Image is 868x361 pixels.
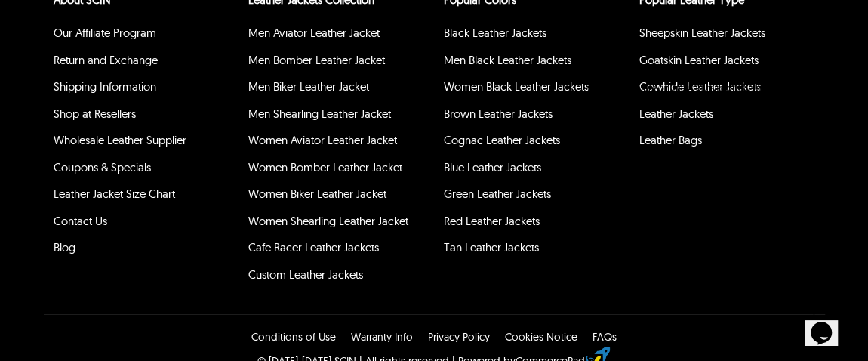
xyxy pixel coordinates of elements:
li: Men Bomber Leather Jacket [246,50,434,77]
li: Return and Exchange [51,50,239,77]
li: Leather Jacket Size Chart [51,184,239,211]
a: Blog [54,240,75,255]
li: Tan Leather Jackets [442,237,629,264]
li: Women Bomber Leather Jacket [246,157,434,184]
a: Women Bomber Leather Jacket [248,160,402,174]
iframe: chat widget [805,301,853,346]
li: Women Biker Leather Jacket [246,184,434,211]
a: Cafe Racer Leather Jackets [248,240,379,255]
li: Men Aviator Leather Jacket [246,23,434,50]
li: Cafe Racer Leather Jackets [246,237,434,264]
a: Warranty Info [351,330,413,344]
li: Men Biker Leather Jacket [246,76,434,103]
li: Black Leather Jackets [442,23,629,50]
li: Men Shearling Leather Jacket [246,103,434,131]
li: Coupons & Specials [51,157,239,184]
a: Women Shearling Leather Jacket [248,214,408,228]
iframe: chat widget [581,64,853,293]
li: Shipping Information [51,76,239,103]
a: Women Aviator Leather Jacket [248,133,397,147]
li: Shop at Resellers [51,103,239,131]
a: Our Affiliate Program [54,26,156,40]
a: Wholesale Leather Supplier [54,133,186,147]
li: Blog [51,237,239,264]
li: Men Black Leather Jackets [442,50,629,77]
a: Men Black Leather Jackets [444,53,571,67]
a: Men Biker Leather Jacket [248,79,369,94]
a: Leather Jacket Size Chart [54,187,175,201]
a: Return and Exchange [54,53,158,67]
a: Goatskin Leather Jackets [639,53,759,67]
a: Coupons & Specials [54,160,151,174]
div: Welcome to our site, if you need help simply reply to this message, we are online and ready to help. [6,6,278,30]
a: Red Leather Jackets [444,214,540,228]
li: Custom Leather Jackets [246,264,434,292]
li: Brown Leather Jackets [442,103,629,131]
a: FAQs [593,330,617,344]
a: Custom Leather Jackets [248,267,363,282]
a: Men Bomber Leather Jacket [248,53,385,67]
a: Green Leather Jackets [444,187,551,201]
li: Sheepskin Leather Jackets [637,23,825,50]
a: Privacy Policy [428,330,490,344]
a: Tan Leather Jackets [444,240,539,255]
li: Red Leather Jackets [442,211,629,238]
a: Men Shearling Leather Jacket [248,106,391,121]
li: Blue Leather Jackets [442,157,629,184]
span: Welcome to our site, if you need help simply reply to this message, we are online and ready to help. [6,6,249,29]
a: Blue Leather Jackets [444,160,541,174]
li: Contact Us [51,211,239,238]
li: Wholesale Leather Supplier [51,130,239,157]
a: Contact Us [54,214,107,228]
a: Sheepskin Leather Jackets [639,26,765,40]
li: Green Leather Jackets [442,184,629,211]
a: Black Leather Jackets [444,26,546,40]
li: Our Affiliate Program [51,23,239,50]
li: Women Aviator Leather Jacket [246,130,434,157]
li: Women Black Leather Jackets [442,76,629,103]
a: Brown Leather Jackets [444,106,553,121]
a: Women Biker Leather Jacket [248,187,386,201]
li: Women Shearling Leather Jacket [246,211,434,238]
a: Shop at Resellers [54,106,136,121]
a: Cookies Notice [505,330,577,344]
li: Goatskin Leather Jackets [637,50,825,77]
a: Women Black Leather Jackets [444,79,589,94]
a: Shipping Information [54,79,156,94]
a: Cognac Leather Jackets [444,133,560,147]
li: Cognac Leather Jackets [442,130,629,157]
a: Conditions of Use [251,330,336,344]
a: Men Aviator Leather Jacket [248,26,380,40]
